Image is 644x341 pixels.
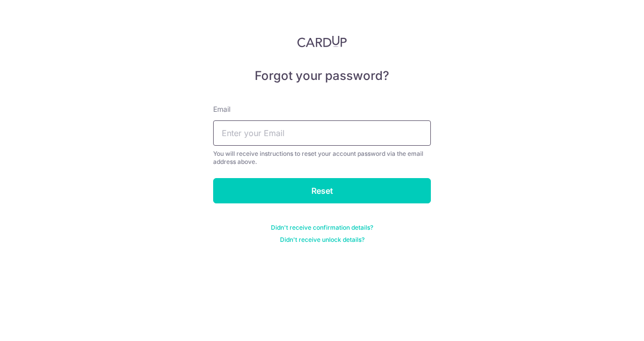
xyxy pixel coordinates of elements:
input: Reset [213,178,431,203]
input: Enter your Email [213,120,431,146]
label: Email [213,104,230,114]
img: CardUp Logo [297,35,347,48]
h5: Forgot your password? [213,68,431,84]
a: Didn't receive confirmation details? [271,224,373,232]
div: You will receive instructions to reset your account password via the email address above. [213,150,431,166]
a: Didn't receive unlock details? [280,236,365,244]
